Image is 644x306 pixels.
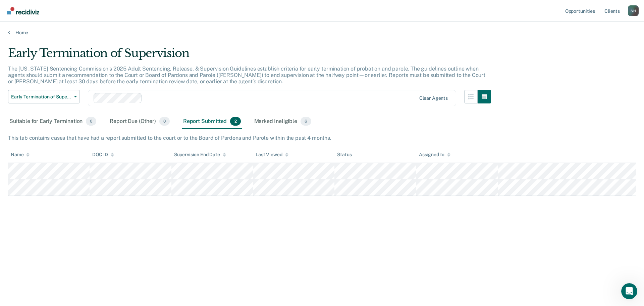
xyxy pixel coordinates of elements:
[256,152,288,158] div: Last Viewed
[8,30,636,36] a: Home
[8,46,491,65] div: Early Termination of Supervision
[8,90,80,103] button: Early Termination of Supervision
[8,135,636,141] div: This tab contains cases that have had a report submitted to the court or to the Board of Pardons ...
[419,95,448,101] div: Clear agents
[628,5,639,16] div: S H
[337,152,352,158] div: Status
[92,152,114,158] div: DOC ID
[419,152,450,158] div: Assigned to
[86,117,96,126] span: 0
[253,114,313,129] div: Marked Ineligible6
[621,283,637,299] iframe: Intercom live chat
[11,152,30,158] div: Name
[8,114,98,129] div: Suitable for Early Termination0
[11,94,71,100] span: Early Termination of Supervision
[301,117,311,126] span: 6
[628,5,639,16] button: Profile dropdown button
[8,65,485,85] p: The [US_STATE] Sentencing Commission’s 2025 Adult Sentencing, Release, & Supervision Guidelines e...
[159,117,170,126] span: 0
[108,114,171,129] div: Report Due (Other)0
[230,117,240,126] span: 2
[7,7,39,14] img: Recidiviz
[174,152,226,158] div: Supervision End Date
[182,114,242,129] div: Report Submitted2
